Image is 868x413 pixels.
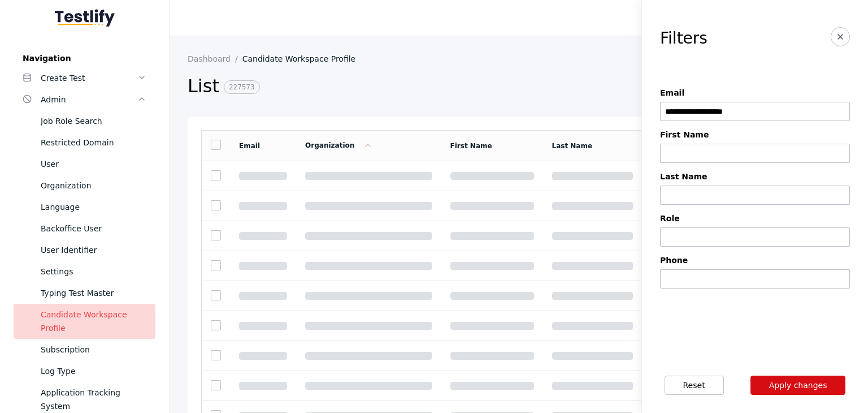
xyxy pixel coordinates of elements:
a: Last Name [552,142,593,150]
a: User [14,153,155,175]
h2: List [188,75,674,98]
div: Candidate Workspace Profile [41,308,146,335]
span: 227573 [224,80,260,94]
label: Role [660,214,850,223]
div: Settings [41,265,146,278]
label: Last Name [660,172,850,181]
div: Restricted Domain [41,136,146,149]
div: User Identifier [41,243,146,257]
label: Navigation [14,54,155,63]
a: Settings [14,261,155,282]
div: Backoffice User [41,222,146,235]
a: Job Role Search [14,110,155,132]
a: Candidate Workspace Profile [14,304,155,339]
div: Language [41,200,146,214]
a: Backoffice User [14,218,155,239]
img: Testlify - Backoffice [55,9,115,27]
a: Organization [14,175,155,196]
button: Reset [665,376,724,395]
div: Typing Test Master [41,286,146,300]
a: Email [239,142,260,150]
div: Create Test [41,71,137,85]
a: User Identifier [14,239,155,261]
div: Application Tracking System [41,386,146,413]
a: Restricted Domain [14,132,155,153]
a: Language [14,196,155,218]
h3: Filters [660,29,708,48]
a: First Name [450,142,492,150]
label: First Name [660,130,850,139]
a: Log Type [14,360,155,382]
div: Subscription [41,343,146,356]
a: Candidate Workspace Profile [242,54,365,63]
a: Typing Test Master [14,282,155,304]
div: Organization [41,179,146,192]
label: Email [660,88,850,97]
div: User [41,157,146,171]
a: Subscription [14,339,155,360]
label: Phone [660,256,850,265]
div: Job Role Search [41,114,146,128]
div: Admin [41,93,137,106]
div: Log Type [41,364,146,378]
a: Dashboard [188,54,242,63]
a: Organization [305,141,372,149]
button: Apply changes [750,376,846,395]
